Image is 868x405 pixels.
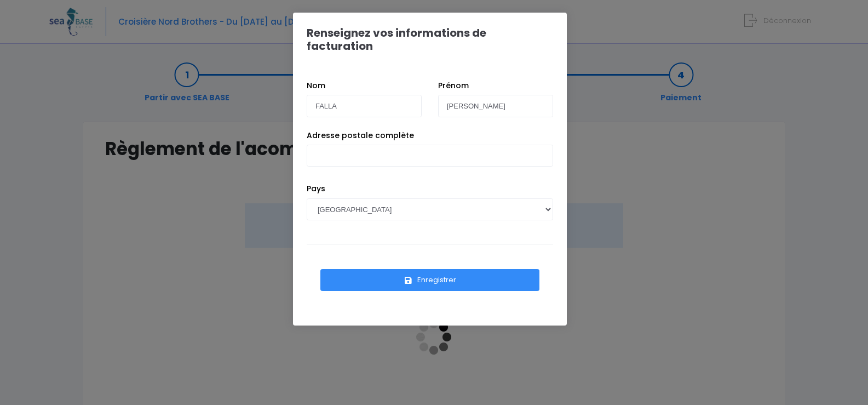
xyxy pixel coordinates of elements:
[307,183,325,195] label: Pays
[307,80,325,92] label: Nom
[307,26,553,53] h1: Renseignez vos informations de facturation
[307,130,414,141] label: Adresse postale complète
[320,269,539,291] button: Enregistrer
[438,80,469,92] label: Prénom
